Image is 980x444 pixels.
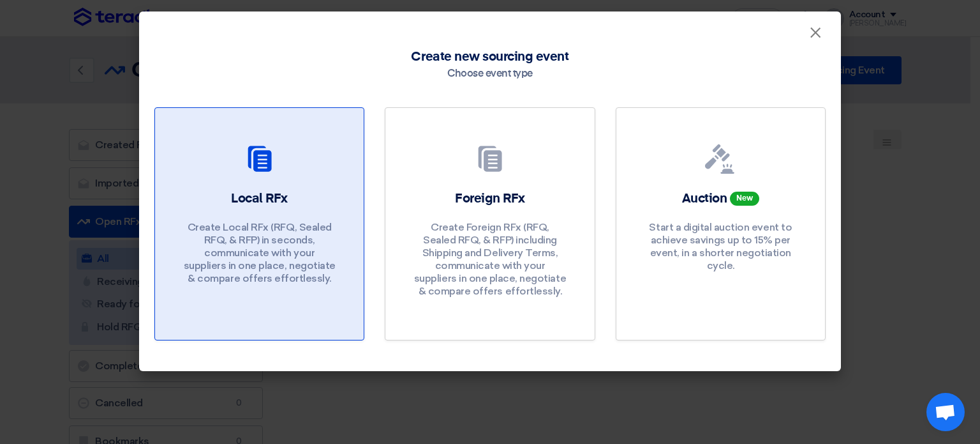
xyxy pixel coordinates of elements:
[447,66,533,82] div: Choose event type
[730,192,759,206] span: New
[616,107,826,341] a: Auction New Start a digital auction event to achieve savings up to 15% per event, in a shorter ne...
[682,192,727,205] span: Auction
[455,190,525,208] h2: Foreign RFx
[411,47,568,66] span: Create new sourcing event
[809,23,822,49] span: ×
[183,221,336,285] p: Create Local RFx (RFQ, Sealed RFQ, & RFP) in seconds, communicate with your suppliers in one plac...
[231,190,288,208] h2: Local RFx
[926,393,965,431] div: Open chat
[413,221,567,298] p: Create Foreign RFx (RFQ, Sealed RFQ, & RFP) including Shipping and Delivery Terms, communicate wi...
[154,107,364,341] a: Local RFx Create Local RFx (RFQ, Sealed RFQ, & RFP) in seconds, communicate with your suppliers i...
[644,221,797,272] p: Start a digital auction event to achieve savings up to 15% per event, in a shorter negotiation cy...
[385,107,595,341] a: Foreign RFx Create Foreign RFx (RFQ, Sealed RFQ, & RFP) including Shipping and Delivery Terms, co...
[799,20,832,46] button: Close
